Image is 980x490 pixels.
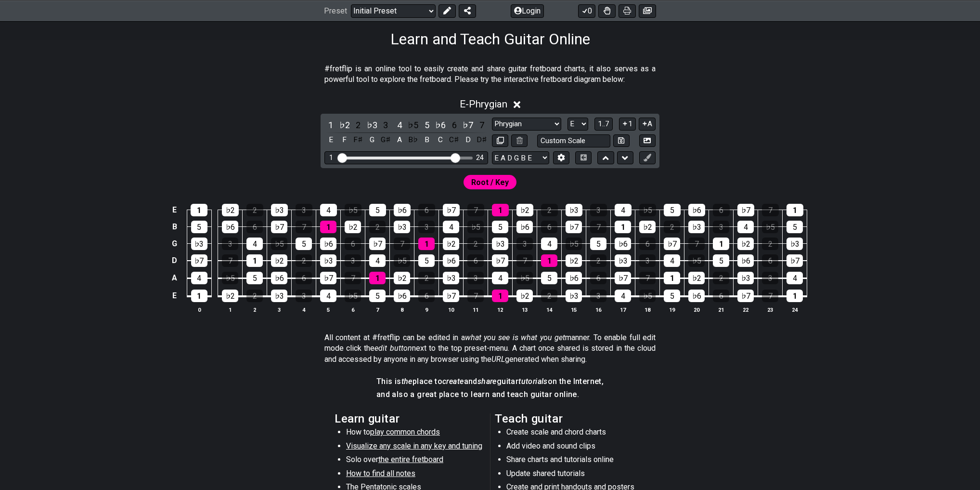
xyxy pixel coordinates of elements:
div: toggle scale degree [407,119,419,132]
em: create [442,377,464,386]
th: 7 [365,305,390,315]
th: 4 [292,305,316,315]
button: A [639,118,656,131]
div: 6 [418,290,435,302]
div: 2 [418,272,435,284]
div: 5 [418,254,435,267]
div: toggle scale degree [366,119,378,132]
div: 2 [713,272,729,284]
div: 7 [394,238,410,250]
div: ♭6 [688,290,705,302]
button: Create Image [639,134,656,147]
p: All content at #fretflip can be edited in a manner. To enable full edit mode click the next to th... [324,332,656,365]
h1: Learn and Teach Guitar Online [390,30,590,48]
button: Share Preset [459,4,476,17]
li: Update shared tutorials [506,468,644,482]
select: Tonic/Root [567,118,588,131]
th: 24 [783,305,807,315]
div: toggle pitch class [407,133,419,146]
div: 1 [191,290,207,302]
div: 4 [320,204,337,216]
div: 1 [664,272,680,284]
div: 3 [296,290,312,302]
div: ♭6 [516,221,533,233]
em: edit button [374,344,412,353]
div: 2 [467,238,484,250]
div: 3 [467,272,484,284]
div: ♭3 [492,238,508,250]
div: ♭5 [639,204,656,216]
div: ♭6 [566,272,582,284]
div: ♭3 [320,254,336,267]
div: ♭2 [566,254,582,267]
div: 5 [246,272,263,284]
div: 5 [664,290,680,302]
div: ♭2 [516,290,533,302]
div: ♭5 [345,204,361,216]
span: the entire fretboard [378,455,443,464]
div: ♭3 [443,272,459,284]
th: 0 [187,305,211,315]
div: ♭7 [492,254,508,267]
div: ♭5 [467,221,484,233]
div: ♭3 [271,204,288,216]
div: 4 [541,238,557,250]
div: ♭5 [222,272,238,284]
select: Preset [351,4,436,17]
div: ♭6 [394,290,410,302]
div: toggle scale degree [421,119,433,132]
div: ♭2 [271,254,287,267]
div: 7 [590,221,606,233]
div: ♭6 [222,221,238,233]
div: ♭5 [566,238,582,250]
div: 3 [418,221,435,233]
div: ♭3 [615,254,631,267]
span: How to find all notes [346,469,415,478]
div: 6 [713,204,730,216]
button: 1..7 [594,118,613,131]
div: ♭2 [222,204,239,216]
div: ♭3 [787,238,803,250]
th: 9 [414,305,439,315]
button: Delete [511,134,528,147]
li: Solo over [346,454,483,468]
button: First click edit preset to enable marker editing [639,151,656,164]
button: Edit Preset [438,4,456,17]
button: Print [619,4,636,17]
div: toggle pitch class [434,133,447,146]
div: 2 [296,254,312,267]
div: ♭3 [566,204,582,216]
h4: This is place to and guitar on the Internet, [376,376,604,387]
div: 6 [345,238,361,250]
td: E [169,202,181,219]
div: Visible fret range [324,151,488,164]
div: 4 [443,221,459,233]
div: ♭7 [443,290,459,302]
th: 6 [341,305,365,315]
div: 4 [369,254,386,267]
div: 7 [467,290,484,302]
button: Create image [639,4,656,17]
th: 3 [267,305,292,315]
th: 18 [635,305,660,315]
div: ♭2 [345,221,361,233]
td: B [169,218,181,235]
div: ♭5 [762,221,778,233]
div: 5 [787,221,803,233]
div: 5 [369,290,386,302]
div: ♭5 [345,290,361,302]
h2: Learn guitar [335,413,485,424]
div: 6 [590,272,606,284]
div: toggle pitch class [462,133,474,146]
div: 4 [320,290,336,302]
div: ♭6 [615,238,631,250]
div: toggle pitch class [338,133,351,146]
div: 3 [222,238,238,250]
th: 8 [390,305,414,315]
div: 1 [615,221,631,233]
button: 1 [619,118,635,131]
div: ♭5 [271,238,287,250]
div: toggle pitch class [421,133,433,146]
span: First enable full edit mode to edit [471,175,509,189]
em: tutorials [518,377,548,386]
